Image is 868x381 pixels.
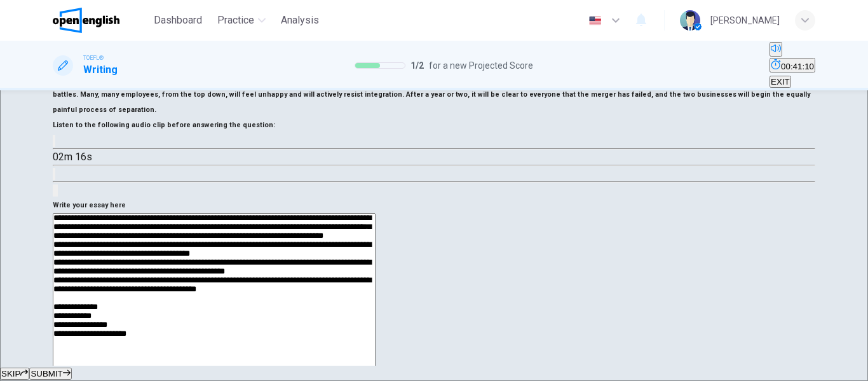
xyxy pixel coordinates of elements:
span: for a new Projected Score [429,58,533,73]
span: Practice [217,13,254,28]
h1: Writing [83,62,118,78]
div: Mute [770,42,815,58]
button: Analysis [276,9,324,32]
span: 00:41:10 [781,62,814,71]
span: SUBMIT [31,369,62,378]
span: 02m 16s [53,151,92,163]
div: Hide [770,58,815,74]
span: Analysis [281,13,319,28]
span: Dashboard [154,13,202,28]
h6: In practice, however, those benefits are always massively outweighed by the costs. You cannot sim... [53,72,815,118]
button: EXIT [770,76,791,88]
div: [PERSON_NAME] [710,13,780,28]
button: Click to see the audio transcription [53,168,55,180]
span: 1 / 2 [410,58,424,73]
img: OpenEnglish logo [53,8,119,33]
span: SKIP [1,369,20,378]
img: en [587,16,603,25]
button: Practice [212,9,271,32]
span: TOEFL® [83,53,104,62]
img: Profile picture [680,10,700,31]
button: SUBMIT [29,368,71,380]
a: OpenEnglish logo [53,8,149,33]
h6: Write your essay here [53,198,815,213]
button: 00:41:10 [770,58,815,73]
span: EXIT [771,77,790,87]
h6: Listen to the following audio clip before answering the question : [53,118,815,133]
button: Dashboard [149,9,207,32]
